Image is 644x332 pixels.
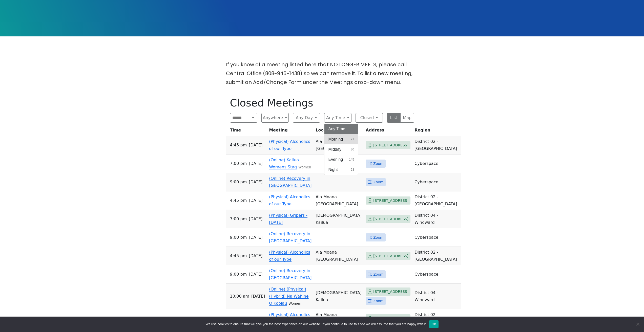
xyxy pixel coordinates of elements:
[324,154,358,165] button: Evening145 results
[324,124,358,134] button: Any Time
[412,136,461,154] td: District 02 - [GEOGRAPHIC_DATA]
[230,160,247,167] span: 7:00 PM
[269,312,310,324] a: (Physical) Alcoholics of our Type
[373,253,408,259] span: [STREET_ADDRESS]
[298,165,311,169] small: Women
[314,284,364,309] td: [DEMOGRAPHIC_DATA] Kailua
[249,271,262,278] span: [DATE]
[373,315,408,322] span: [STREET_ADDRESS]
[412,191,461,210] td: District 02 - [GEOGRAPHIC_DATA]
[328,157,343,163] span: Evening
[373,197,408,204] span: [STREET_ADDRESS]
[314,210,364,228] td: [DEMOGRAPHIC_DATA] Kailua
[412,265,461,284] td: Cyberspace
[324,165,358,175] button: Night23 results
[249,197,262,204] span: [DATE]
[269,158,299,169] a: (Online) Kailua Womens Stag
[324,113,351,123] button: Any Time
[314,309,364,328] td: Ala Moana [GEOGRAPHIC_DATA]
[412,284,461,309] td: District 04 - Windward
[373,179,383,185] span: Zoom
[349,157,354,162] span: 145 results
[324,144,358,154] button: Midday30 results
[373,298,383,304] span: Zoom
[269,176,311,188] a: (Online) Recovery in [GEOGRAPHIC_DATA]
[289,302,301,305] small: Women
[249,179,262,186] span: [DATE]
[387,113,401,123] button: List
[230,215,247,223] span: 7:00 PM
[314,127,364,136] th: Location / Group
[230,252,247,259] span: 4:45 PM
[412,173,461,191] td: Cyberspace
[230,271,247,278] span: 9:00 PM
[267,127,314,136] th: Meeting
[251,293,265,300] span: [DATE]
[373,142,408,148] span: [STREET_ADDRESS]
[249,215,262,223] span: [DATE]
[230,315,247,322] span: 4:45 PM
[412,228,461,247] td: Cyberspace
[373,216,408,222] span: [STREET_ADDRESS]
[269,213,307,225] a: (Physical) Gripers - [DATE]
[400,113,414,123] button: Map
[230,142,247,149] span: 4:45 PM
[249,160,262,167] span: [DATE]
[226,127,267,136] th: Time
[249,113,257,123] button: Search
[373,289,408,295] span: [STREET_ADDRESS]
[328,136,343,142] span: Morning
[230,234,247,241] span: 9:00 PM
[314,247,364,265] td: Ala Moana [GEOGRAPHIC_DATA]
[230,179,247,186] span: 9:00 PM
[364,127,412,136] th: Address
[230,293,250,300] span: 10:00 AM
[324,124,359,175] div: Any Time
[373,271,383,278] span: Zoom
[429,320,439,328] button: Ok
[328,146,342,152] span: Midday
[324,134,358,144] button: Morning91 results
[249,252,262,259] span: [DATE]
[249,315,262,322] span: [DATE]
[230,197,247,204] span: 4:45 PM
[249,234,262,241] span: [DATE]
[373,161,383,167] span: Zoom
[351,147,354,152] span: 30 results
[412,154,461,173] td: Cyberspace
[269,194,310,206] a: (Physical) Alcoholics of our Type
[230,113,250,123] input: Search
[412,309,461,328] td: District 02 - [GEOGRAPHIC_DATA]
[230,97,414,109] h1: Closed Meetings
[412,127,461,136] th: Region
[351,167,354,172] span: 23 results
[635,322,640,327] span: No
[412,210,461,228] td: District 04 - Windward
[261,113,289,123] button: Anywhere
[373,234,383,241] span: Zoom
[328,167,338,173] span: Night
[269,268,311,280] a: (Online) Recovery in [GEOGRAPHIC_DATA]
[226,60,418,87] p: If you know of a meeting listed here that NO LONGER MEETS, please call Central Office (808-946-14...
[412,247,461,265] td: District 02 - [GEOGRAPHIC_DATA]
[269,287,308,306] a: (Online) (Physical) (Hybrid) Na Wahine O Koolau
[269,250,310,262] a: (Physical) Alcoholics of our Type
[351,137,354,142] span: 91 results
[314,191,364,210] td: Ala Moana [GEOGRAPHIC_DATA]
[269,231,311,243] a: (Online) Recovery in [GEOGRAPHIC_DATA]
[314,136,364,154] td: Ala Moana [GEOGRAPHIC_DATA]
[249,142,262,149] span: [DATE]
[356,113,383,123] button: Closed
[205,322,426,327] span: We use cookies to ensure that we give you the best experience on our website. If you continue to ...
[269,139,310,151] a: (Physical) Alcoholics of our Type
[293,113,320,123] button: Any Day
